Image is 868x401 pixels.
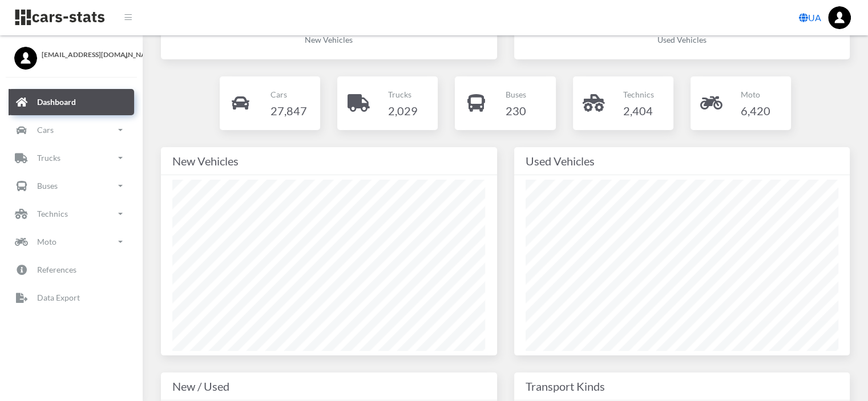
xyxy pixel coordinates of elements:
[623,102,654,120] h4: 2,404
[828,6,851,29] img: ...
[9,145,134,171] a: Trucks
[37,95,76,109] p: Dashboard
[741,87,770,102] p: Moto
[37,179,58,193] p: Buses
[37,151,60,165] p: Trucks
[506,102,526,120] h4: 230
[526,34,839,46] div: Used Vehicles
[42,50,128,60] span: [EMAIL_ADDRESS][DOMAIN_NAME]
[172,152,486,170] div: New Vehicles
[37,290,80,305] p: Data Export
[14,9,106,26] img: navbar brand
[37,123,54,137] p: Cars
[37,234,56,249] p: Moto
[794,6,826,29] a: UA
[14,47,128,60] a: [EMAIL_ADDRESS][DOMAIN_NAME]
[526,377,839,395] div: Transport Kinds
[9,201,134,227] a: Technics
[506,87,526,102] p: Buses
[9,229,134,255] a: Moto
[270,87,306,102] p: Cars
[741,102,770,120] h4: 6,420
[270,102,306,120] h4: 27,847
[37,206,68,221] p: Technics
[9,173,134,199] a: Buses
[172,377,486,395] div: New / Used
[37,262,76,277] p: References
[623,87,654,102] p: Technics
[9,117,134,143] a: Cars
[526,152,839,170] div: Used Vehicles
[9,89,134,115] a: Dashboard
[388,102,418,120] h4: 2,029
[9,285,134,311] a: Data Export
[388,87,418,102] p: Trucks
[172,34,486,46] div: New Vehicles
[9,257,134,283] a: References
